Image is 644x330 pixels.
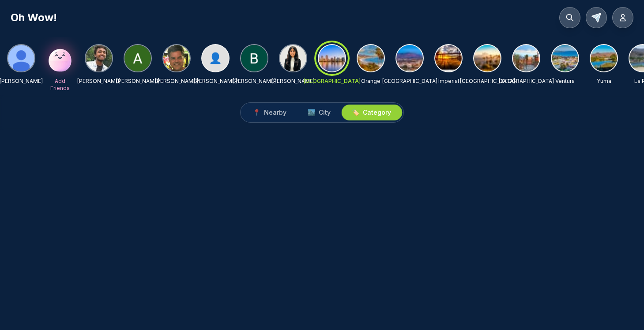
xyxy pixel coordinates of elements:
p: [PERSON_NAME] [155,78,198,85]
p: [GEOGRAPHIC_DATA] [499,78,554,85]
img: Kevin Baldwin [163,45,190,71]
span: Category [363,108,391,117]
span: 🏙️ [308,108,315,117]
img: San Bernardino [513,45,539,71]
img: Matthew Miller [8,45,34,71]
img: Brendan Delumpa [241,45,267,71]
button: 🏷️Category [341,105,402,120]
img: KHUSHI KASTURIYA [280,45,306,71]
p: Imperial [438,78,459,85]
p: [PERSON_NAME] [233,78,276,85]
p: [PERSON_NAME] [271,78,315,85]
img: Riverside [396,45,423,71]
p: [GEOGRAPHIC_DATA] [382,78,437,85]
p: Orange [361,78,380,85]
img: Yuma [591,45,617,71]
button: 📍Nearby [242,105,297,120]
p: [PERSON_NAME] [116,78,159,85]
img: Los Angeles [474,45,501,71]
span: City [319,108,331,117]
span: 🏷️ [352,108,359,117]
img: NIKHIL AGARWAL [86,45,112,71]
img: Anna Miller [124,45,151,71]
img: Imperial [435,45,462,71]
span: 📍 [253,108,260,117]
p: Ventura [555,78,575,85]
img: Add Friends [46,44,74,72]
h1: Oh Wow! [11,11,57,25]
p: Yuma [597,78,611,85]
button: 🏙️City [297,105,341,120]
p: [PERSON_NAME] [77,78,121,85]
p: [GEOGRAPHIC_DATA] [304,78,361,85]
p: Add Friends [46,78,74,92]
span: Nearby [264,108,286,117]
p: [PERSON_NAME] [194,78,237,85]
span: 👤 [209,51,222,65]
img: Orange [358,45,384,71]
p: [GEOGRAPHIC_DATA] [460,78,515,85]
img: Ventura [552,45,578,71]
